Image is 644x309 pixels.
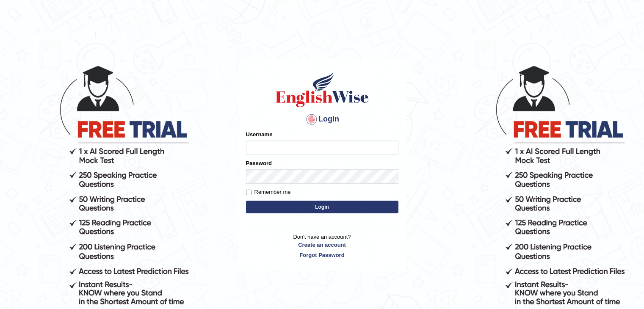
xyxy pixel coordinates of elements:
p: Don't have an account? [246,233,398,259]
button: Login [246,201,398,213]
label: Password [246,159,272,167]
input: Remember me [246,190,252,195]
h4: Login [246,113,398,126]
label: Username [246,130,273,138]
a: Forgot Password [246,251,398,259]
label: Remember me [246,188,291,196]
img: Logo of English Wise sign in for intelligent practice with AI [274,70,370,108]
a: Create an account [246,241,398,249]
